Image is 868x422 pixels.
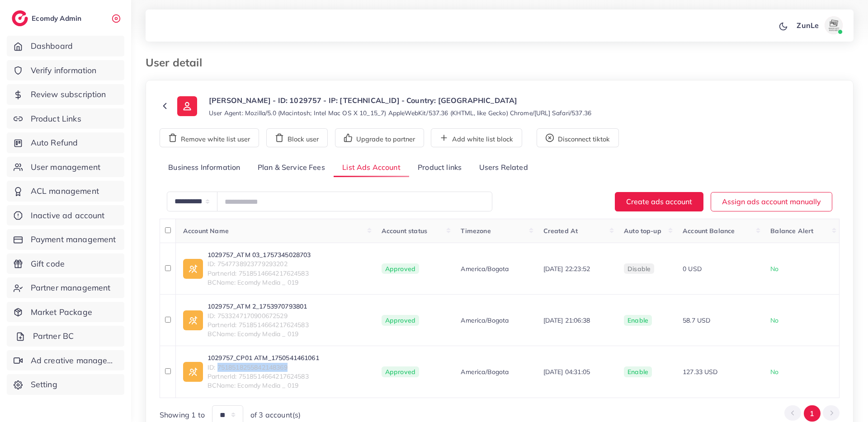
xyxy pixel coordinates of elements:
span: ID: 7518518255842148369 [208,363,319,372]
span: America/Bogota [461,367,509,376]
button: Upgrade to partner [335,128,424,147]
span: Review subscription [31,89,106,100]
img: logo [12,10,28,26]
span: Market Package [31,306,92,318]
p: [PERSON_NAME] - ID: 1029757 - IP: [TECHNICAL_ID] - Country: [GEOGRAPHIC_DATA] [209,95,591,106]
button: Create ads account [615,192,703,211]
span: Approved [382,366,419,377]
a: Gift code [7,253,124,274]
span: ACL management [31,185,99,197]
span: Gift code [31,258,65,270]
img: ic-ad-info.7fc67b75.svg [183,259,203,279]
span: Created At [543,227,578,235]
img: avatar [825,16,843,34]
img: ic-ad-info.7fc67b75.svg [183,310,203,330]
span: Dashboard [31,40,73,52]
span: Ad creative management [31,355,118,366]
span: PartnerId: 7518514664217624583 [208,320,309,329]
span: Product Links [31,113,81,125]
a: Business Information [160,158,249,178]
span: enable [627,368,648,376]
h2: Ecomdy Admin [32,14,84,23]
span: [DATE] 22:23:52 [543,265,590,273]
a: Partner management [7,277,124,298]
span: Auto Refund [31,137,78,149]
span: of 3 account(s) [250,410,301,420]
span: Setting [31,379,57,390]
span: 58.7 USD [683,316,710,324]
a: Partner BC [7,326,124,347]
a: Market Package [7,302,124,323]
span: No [770,316,778,324]
a: Auto Refund [7,132,124,153]
span: BCName: Ecomdy Media _ 019 [208,278,311,287]
a: Review subscription [7,84,124,105]
a: Product Links [7,108,124,129]
a: Setting [7,374,124,395]
span: No [770,265,778,273]
span: America/Bogota [461,264,509,273]
span: 127.33 USD [683,368,718,376]
span: BCName: Ecomdy Media _ 019 [208,329,309,338]
span: Partner management [31,282,111,294]
span: Inactive ad account [31,210,105,221]
p: ZunLe [797,20,819,31]
span: Timezone [461,227,491,235]
span: disable [627,265,651,273]
a: Ad creative management [7,350,124,371]
button: Remove white list user [160,128,259,147]
a: ZunLeavatar [792,16,846,34]
span: Balance Alert [770,227,813,235]
button: Go to page 1 [804,405,821,422]
a: 1029757_CP01 ATM_1750541461061 [208,353,319,362]
a: Dashboard [7,36,124,56]
span: ID: 7547738923779293202 [208,259,311,268]
a: Inactive ad account [7,205,124,226]
small: User Agent: Mozilla/5.0 (Macintosh; Intel Mac OS X 10_15_7) AppleWebKit/537.36 (KHTML, like Gecko... [209,108,591,117]
span: [DATE] 04:31:05 [543,368,590,376]
a: List Ads Account [334,158,409,178]
span: PartnerId: 7518514664217624583 [208,269,311,278]
button: Disconnect tiktok [537,128,619,147]
span: Showing 1 to [160,410,205,420]
span: Partner BC [33,330,74,342]
span: PartnerId: 7518514664217624583 [208,372,319,381]
span: Account Name [183,227,229,235]
span: ID: 7533247170900672529 [208,311,309,320]
a: Product links [409,158,470,178]
a: User management [7,157,124,178]
a: ACL management [7,181,124,202]
span: Approved [382,263,419,274]
a: Verify information [7,60,124,81]
a: Payment management [7,229,124,250]
span: 0 USD [683,265,702,273]
span: User management [31,161,100,173]
span: Payment management [31,234,116,245]
button: Block user [266,128,328,147]
span: enable [627,316,648,324]
a: logoEcomdy Admin [12,10,84,26]
h3: User detail [146,56,209,69]
a: 1029757_ATM 2_1753970793801 [208,302,309,311]
img: ic-user-info.36bf1079.svg [177,96,197,116]
button: Assign ads account manually [711,192,832,211]
button: Add white list block [431,128,522,147]
span: Approved [382,315,419,326]
a: 1029757_ATM 03_1757345028703 [208,250,311,259]
span: No [770,368,778,376]
ul: Pagination [784,405,840,422]
span: BCName: Ecomdy Media _ 019 [208,381,319,390]
span: America/Bogota [461,316,509,325]
span: Auto top-up [624,227,661,235]
img: ic-ad-info.7fc67b75.svg [183,362,203,382]
a: Plan & Service Fees [249,158,334,178]
span: [DATE] 21:06:38 [543,316,590,324]
span: Account Balance [683,227,735,235]
span: Account status [382,227,427,235]
a: Users Related [470,158,536,178]
span: Verify information [31,65,97,76]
